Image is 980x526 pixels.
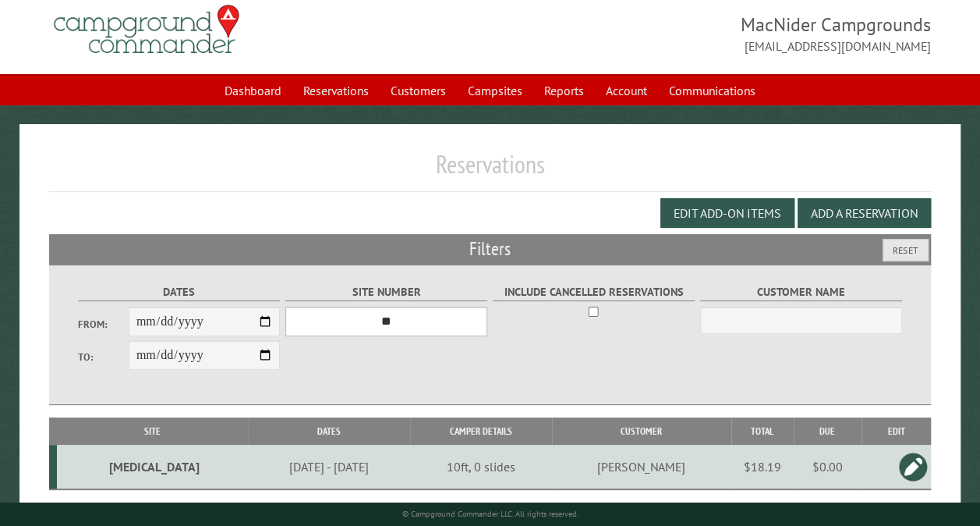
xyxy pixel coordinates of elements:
[731,445,794,489] td: $18.19
[410,418,552,445] th: Camper Details
[552,418,731,445] th: Customer
[660,198,794,228] button: Edit Add-on Items
[49,234,931,264] h2: Filters
[63,459,246,474] div: [MEDICAL_DATA]
[552,445,731,489] td: [PERSON_NAME]
[596,76,656,105] a: Account
[285,283,487,301] label: Site Number
[78,317,129,332] label: From:
[798,198,931,228] button: Add a Reservation
[731,418,794,445] th: Total
[381,76,455,105] a: Customers
[49,149,931,192] h1: Reservations
[493,283,695,301] label: Include Cancelled Reservations
[490,12,932,55] span: MacNider Campgrounds [EMAIL_ADDRESS][DOMAIN_NAME]
[294,76,378,105] a: Reservations
[861,418,931,445] th: Edit
[250,459,408,474] div: [DATE] - [DATE]
[57,418,248,445] th: Site
[794,445,861,489] td: $0.00
[78,350,129,364] label: To:
[535,76,593,105] a: Reports
[883,239,929,261] button: Reset
[248,418,411,445] th: Dates
[794,418,861,445] th: Due
[458,76,532,105] a: Campsites
[660,76,765,105] a: Communications
[215,76,291,105] a: Dashboard
[700,283,902,301] label: Customer Name
[402,509,578,519] small: © Campground Commander LLC. All rights reserved.
[410,445,552,489] td: 10ft, 0 slides
[78,283,280,301] label: Dates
